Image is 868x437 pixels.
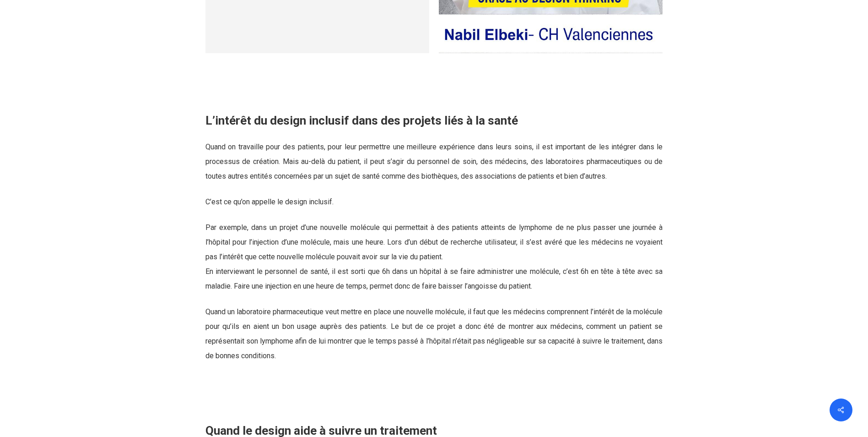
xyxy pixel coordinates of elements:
[205,142,663,180] span: Quand on travaille pour des patients, pour leur permettre une meilleure expérience dans leurs soi...
[205,307,663,360] span: Quand un laboratoire pharmaceutique veut mettre en place une nouvelle molécule, il faut que les m...
[205,267,663,290] span: En interviewant le personnel de santé, il est sorti que 6h dans un hôpital à se faire administrer...
[205,223,663,261] span: Par exemple, dans un projet d’une nouvelle molécule qui permettait à des patients atteints de lym...
[205,114,518,127] b: L’intérêt du design inclusif dans des projets liés à la santé
[205,197,334,206] span: C’est ce qu’on appelle le design inclusif.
